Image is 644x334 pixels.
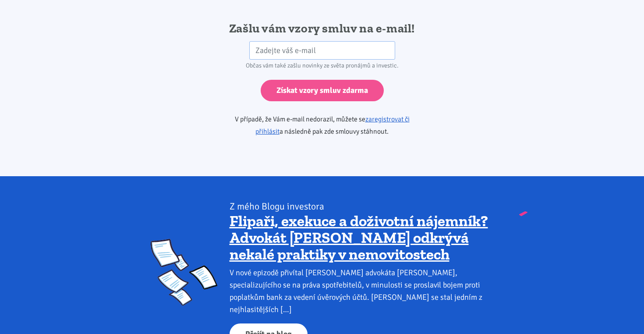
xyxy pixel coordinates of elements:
a: Flipaři, exekuce a doživotní nájemník? Advokát [PERSON_NAME] odkrývá nekalé praktiky v nemovitostech [230,212,488,263]
input: Zadejte váš e-mail [249,41,395,60]
p: V případě, že Vám e-mail nedorazil, můžete se a následně pak zde smlouvy stáhnout. [210,113,435,138]
div: V nové epizodě přivítal [PERSON_NAME] advokáta [PERSON_NAME], specializujícího se na práva spotře... [230,266,494,316]
input: Získat vzory smluv zdarma [261,80,384,101]
div: Z mého Blogu investora [230,200,494,213]
div: Občas vám také zašlu novinky ze světa pronájmů a investic. [210,60,435,72]
h2: Zašlu vám vzory smluv na e-mail! [210,21,435,36]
